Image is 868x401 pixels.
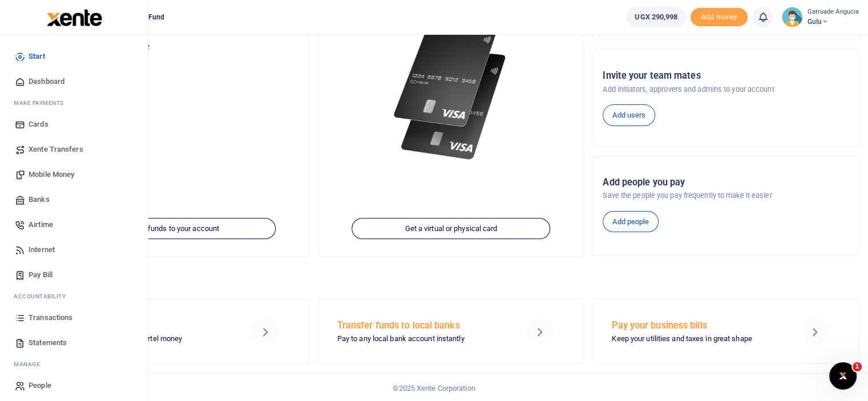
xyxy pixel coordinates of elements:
h5: Invite your team mates [603,70,849,82]
span: People [29,380,51,391]
a: profile-user Gatruade Angucia Gulu [782,7,859,27]
a: Transfer funds to local banks Pay to any local bank account instantly [318,299,584,364]
li: M [9,94,139,112]
a: Statements [9,330,139,355]
img: xente-_physical_cards.png [390,10,513,169]
span: Xente Transfers [29,144,83,155]
a: Dashboard [9,69,139,94]
a: Transactions [9,305,139,330]
a: Send Mobile Money MTN mobile money and Airtel money [43,299,309,364]
span: countability [22,292,66,301]
a: Xente Transfers [9,137,139,162]
p: Add initiators, approvers and admins to your account [603,84,849,95]
span: Add money [691,8,748,27]
a: logo-small logo-large logo-large [46,13,102,21]
span: Statements [29,337,67,349]
span: Mobile Money [29,169,74,180]
a: Add money [691,12,748,21]
a: Banks [9,187,139,212]
h5: Transfer funds to local banks [337,320,506,331]
h5: Add people you pay [603,177,849,188]
span: Pay Bill [29,269,53,281]
a: Airtime [9,212,139,237]
a: Pay Bill [9,262,139,287]
img: logo-large [47,9,102,26]
a: Mobile Money [9,162,139,187]
span: Cards [29,119,49,130]
a: Internet [9,237,139,262]
p: Your current account balance [53,41,300,52]
a: Add funds to your account [77,218,276,240]
span: UGX 290,998 [635,11,677,23]
p: Pay to any local bank account instantly [337,333,506,345]
a: Add users [603,104,655,126]
p: Save the people you pay frequently to make it easier [603,190,849,201]
small: Gatruade Angucia [807,7,859,17]
li: Toup your wallet [691,8,748,27]
span: Transactions [29,312,72,323]
a: Get a virtual or physical card [352,218,551,240]
span: Start [29,51,45,62]
a: Add people [603,211,659,233]
h5: Pay your business bills [612,320,781,331]
li: Ac [9,287,139,305]
h5: UGX 290,998 [53,55,300,67]
li: Wallet ballance [621,7,691,27]
h4: Make a transaction [43,272,859,284]
p: Keep your utilities and taxes in great shape [612,333,781,345]
a: People [9,373,139,398]
li: M [9,355,139,373]
span: 1 [853,362,862,371]
span: Banks [29,194,50,205]
span: ake Payments [19,99,64,107]
iframe: Intercom live chat [829,362,857,390]
span: Airtime [29,219,53,230]
a: UGX 290,998 [626,7,686,27]
a: Pay your business bills Keep your utilities and taxes in great shape [593,299,859,364]
a: Cards [9,112,139,137]
span: anage [19,360,41,368]
img: profile-user [782,7,802,27]
span: Dashboard [29,76,64,87]
span: Gulu [807,17,859,27]
a: Start [9,44,139,69]
span: Internet [29,244,55,256]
